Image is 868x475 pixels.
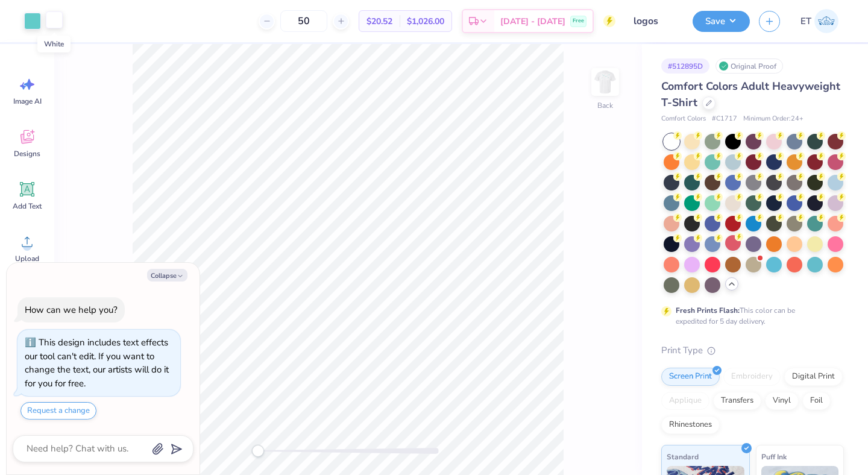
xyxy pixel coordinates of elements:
[661,392,709,410] div: Applique
[800,14,811,28] span: ET
[366,15,392,28] span: $20.52
[661,368,720,386] div: Screen Print
[723,368,781,386] div: Embroidery
[15,254,39,263] span: Upload
[20,402,96,420] button: Request a change
[13,96,42,106] span: Image AI
[765,392,799,410] div: Vinyl
[252,445,264,457] div: Accessibility label
[14,149,40,159] span: Designs
[712,114,737,124] span: # C1717
[407,15,444,28] span: $1,026.00
[713,392,761,410] div: Transfers
[693,11,750,32] button: Save
[814,9,838,33] img: Elaina Thomas
[761,450,787,463] span: Puff Ink
[661,344,844,357] div: Print Type
[661,79,840,110] span: Comfort Colors Adult Heavyweight T-Shirt
[593,70,617,94] img: Back
[147,269,187,282] button: Collapse
[676,306,740,315] strong: Fresh Prints Flash:
[661,416,720,434] div: Rhinestones
[802,392,831,410] div: Foil
[667,450,699,463] span: Standard
[573,17,584,25] span: Free
[795,9,844,33] a: ET
[500,15,565,28] span: [DATE] - [DATE]
[25,336,169,389] div: This design includes text effects our tool can't edit. If you want to change the text, our artist...
[676,305,824,327] div: This color can be expedited for 5 day delivery.
[624,9,684,33] input: Untitled Design
[715,58,783,74] div: Original Proof
[597,100,613,111] div: Back
[280,10,327,32] input: – –
[743,114,804,124] span: Minimum Order: 24 +
[25,304,118,316] div: How can we help you?
[661,114,706,124] span: Comfort Colors
[784,368,843,386] div: Digital Print
[661,58,709,74] div: # 512895D
[37,36,71,52] div: White
[13,201,42,211] span: Add Text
